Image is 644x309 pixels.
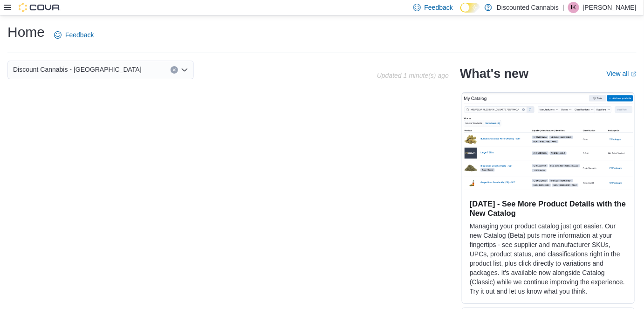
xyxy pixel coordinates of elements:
[19,3,61,12] img: Cova
[460,3,480,13] input: Dark Mode
[607,70,637,77] a: View allExternal link
[65,30,94,40] span: Feedback
[631,71,637,77] svg: External link
[50,26,97,44] a: Feedback
[562,2,564,13] p: |
[568,2,579,13] div: Isabella Kerr
[181,66,188,74] button: Open list of options
[7,23,45,41] h1: Home
[571,2,576,13] span: IK
[497,2,559,13] p: Discounted Cannabis
[470,199,627,218] h3: [DATE] - See More Product Details with the New Catalog
[425,3,453,12] span: Feedback
[13,64,142,75] span: Discount Cannabis - [GEOGRAPHIC_DATA]
[171,66,178,74] button: Clear input
[583,2,637,13] p: [PERSON_NAME]
[377,72,449,79] p: Updated 1 minute(s) ago
[460,66,528,81] h2: What's new
[470,221,627,296] p: Managing your product catalog just got easier. Our new Catalog (Beta) puts more information at yo...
